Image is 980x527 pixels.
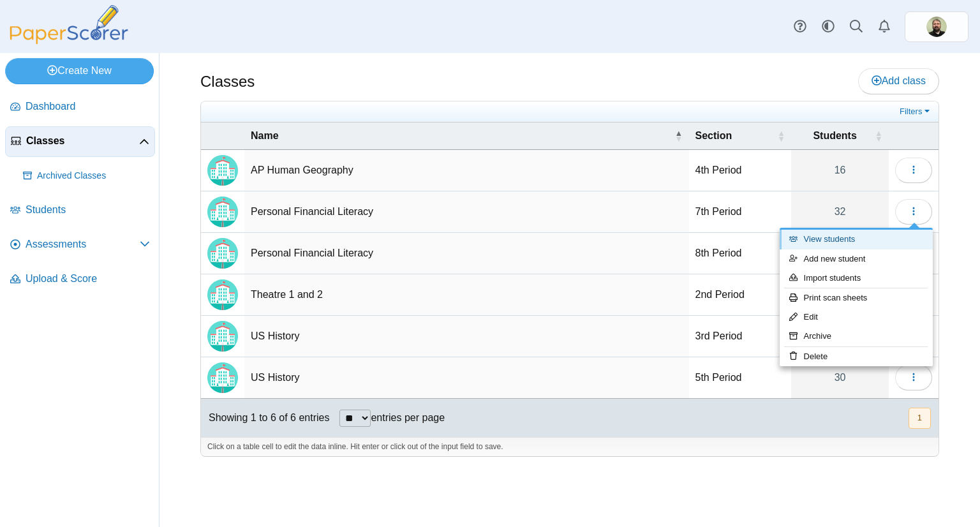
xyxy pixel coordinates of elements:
a: Delete [780,347,933,366]
td: Personal Financial Literacy [244,233,689,274]
span: Add class [872,75,926,86]
img: Locally created class [207,362,238,393]
td: Theatre 1 and 2 [244,274,689,316]
td: 8th Period [689,233,792,274]
td: 2nd Period [689,274,792,316]
td: 5th Period [689,357,792,399]
a: Classes [5,126,155,157]
label: entries per page [371,412,445,423]
td: 3rd Period [689,316,792,357]
span: Students [26,203,150,217]
a: Create New [5,58,154,84]
a: 16 [791,150,889,191]
td: Personal Financial Literacy [244,191,689,233]
img: Locally created class [207,238,238,269]
td: US History [244,357,689,399]
a: Assessments [5,230,155,260]
div: Click on a table cell to edit the data inline. Hit enter or click out of the input field to save. [201,437,939,456]
img: Locally created class [207,279,238,310]
a: Upload & Score [5,264,155,295]
a: Dashboard [5,92,155,122]
a: PaperScorer [5,35,133,46]
img: PaperScorer [5,5,133,44]
a: Import students [780,269,933,288]
span: Archived Classes [37,170,150,182]
nav: pagination [907,408,931,429]
a: 32 [791,191,889,232]
a: 30 [791,357,889,398]
a: View students [780,230,933,249]
a: Print scan sheets [780,288,933,308]
a: Students [5,195,155,226]
a: Add new student [780,249,933,269]
span: Upload & Score [26,272,150,286]
td: 7th Period [689,191,792,233]
img: ps.IbYvzNdzldgWHYXo [926,17,947,37]
span: Zachary Butte - MRH Faculty [926,17,947,37]
span: Section [695,129,775,143]
img: Locally created class [207,155,238,186]
a: Archive [780,327,933,346]
img: Locally created class [207,197,238,227]
span: Classes [26,134,139,148]
span: Name [251,129,672,143]
span: Dashboard [26,100,150,114]
a: Alerts [870,13,898,41]
span: Students : Activate to sort [875,130,882,142]
a: Edit [780,308,933,327]
span: Section : Activate to sort [777,130,785,142]
a: Add class [858,68,939,94]
h1: Classes [200,71,255,93]
span: Name : Activate to invert sorting [675,130,683,142]
div: Showing 1 to 6 of 6 entries [201,399,329,437]
td: US History [244,316,689,357]
span: Assessments [26,237,140,251]
a: Filters [896,105,935,118]
span: Students [798,129,872,143]
a: Archived Classes [18,161,155,191]
button: 1 [909,408,931,429]
a: ps.IbYvzNdzldgWHYXo [905,11,969,42]
td: AP Human Geography [244,150,689,191]
td: 4th Period [689,150,792,191]
img: Locally created class [207,321,238,352]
